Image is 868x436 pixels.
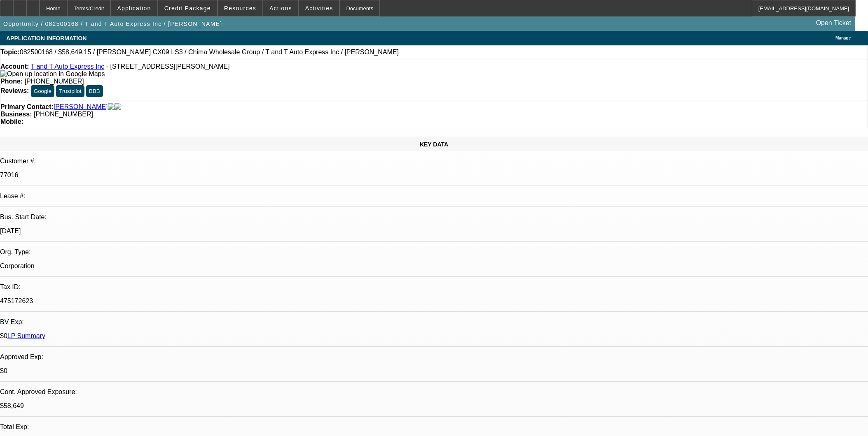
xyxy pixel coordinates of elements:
span: Actions [269,5,292,12]
button: Credit Package [158,0,217,16]
span: APPLICATION INFORMATION [6,35,87,42]
strong: Reviews: [0,87,29,94]
strong: Topic: [0,49,20,56]
button: Trustpilot [56,85,84,97]
strong: Mobile: [0,118,23,125]
a: View Google Maps [0,70,105,77]
a: Open Ticket [813,16,854,30]
span: - [STREET_ADDRESS][PERSON_NAME] [106,63,230,70]
span: Activities [305,5,333,12]
span: 082500168 / $58,649.15 / [PERSON_NAME] CX09 LS3 / Chima Wholesale Group / T and T Auto Express In... [20,49,399,56]
a: T and T Auto Express Inc [30,63,104,70]
span: Opportunity / 082500168 / T and T Auto Express Inc / [PERSON_NAME] [3,21,222,27]
span: Manage [835,36,851,40]
a: [PERSON_NAME] [54,103,108,111]
button: Google [31,85,54,97]
img: facebook-icon.png [108,103,115,111]
span: KEY DATA [420,141,448,148]
span: [PHONE_NUMBER] [25,78,84,85]
a: LP Summary [7,332,45,339]
button: Application [111,0,157,16]
button: BBB [86,85,103,97]
button: Activities [299,0,339,16]
span: [PHONE_NUMBER] [34,111,93,118]
strong: Primary Contact: [0,103,54,111]
span: Resources [224,5,256,12]
img: linkedin-icon.png [115,103,121,111]
span: Application [117,5,151,12]
strong: Account: [0,63,29,70]
button: Resources [218,0,262,16]
strong: Phone: [0,78,23,85]
strong: Business: [0,111,32,118]
span: Credit Package [164,5,211,12]
button: Actions [263,0,298,16]
img: Open up location in Google Maps [0,70,105,78]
